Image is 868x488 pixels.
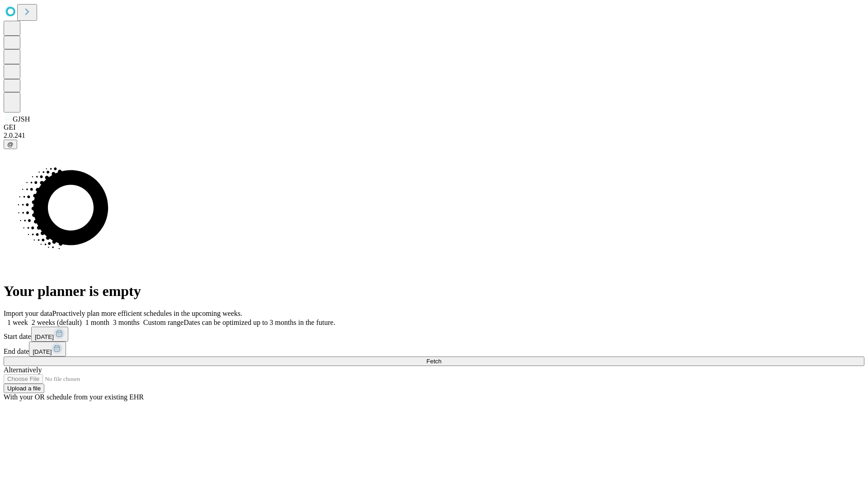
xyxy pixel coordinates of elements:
span: With your OR schedule from your existing EHR [4,393,144,401]
span: Fetch [426,358,441,365]
div: GEI [4,123,864,131]
button: Fetch [4,357,864,366]
span: [DATE] [33,348,52,355]
span: Proactively plan more efficient schedules in the upcoming weeks. [52,310,242,317]
h1: Your planner is empty [4,283,864,300]
div: End date [4,342,864,357]
span: GJSH [13,115,30,123]
button: @ [4,140,17,149]
button: [DATE] [31,327,68,342]
div: 2.0.241 [4,131,864,140]
span: Alternatively [4,366,42,374]
span: 1 month [85,319,109,326]
span: Dates can be optimized up to 3 months in the future. [184,319,335,326]
button: [DATE] [29,342,66,357]
span: 2 weeks (default) [32,319,82,326]
span: Custom range [143,319,184,326]
span: 1 week [7,319,28,326]
span: [DATE] [35,333,54,340]
span: 3 months [113,319,140,326]
div: Start date [4,327,864,342]
span: Import your data [4,310,52,317]
button: Upload a file [4,384,44,393]
span: @ [7,141,14,148]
